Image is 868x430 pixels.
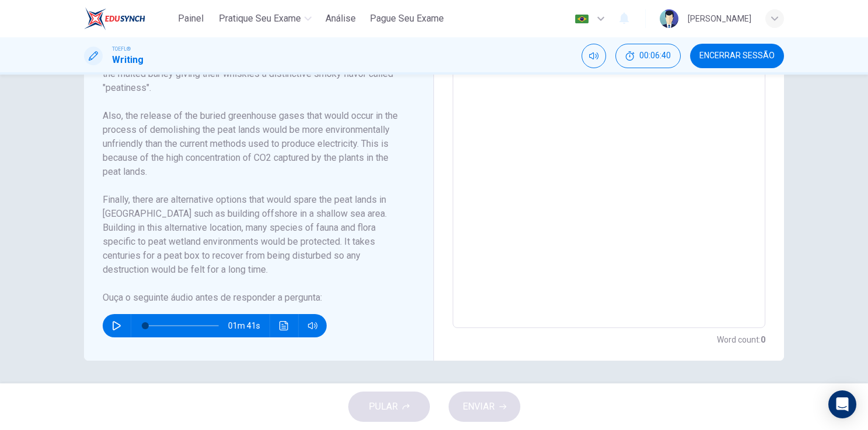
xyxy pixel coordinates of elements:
img: pt [575,15,589,23]
span: Análise [325,12,356,26]
div: Open Intercom Messenger [828,390,856,418]
button: Análise [321,8,360,29]
span: 01m 41s [228,314,269,337]
span: Pague Seu Exame [370,12,444,26]
button: Painel [172,8,209,29]
img: Profile picture [660,9,678,28]
div: Silenciar [582,44,606,68]
button: Pague Seu Exame [365,8,449,29]
div: Esconder [615,44,681,68]
span: Painel [178,12,204,26]
button: Pratique seu exame [214,8,316,29]
h6: Ouça o seguinte áudio antes de responder a pergunta : [103,291,401,305]
span: TOEFL® [112,45,131,53]
a: EduSynch logo [84,7,172,30]
button: Encerrar Sessão [690,44,784,68]
h1: Writing [112,53,143,67]
h6: Also, the release of the buried greenhouse gases that would occur in the process of demolishing t... [103,109,401,179]
span: Pratique seu exame [219,12,301,26]
h6: Word count : [717,333,765,347]
img: EduSynch logo [84,7,145,30]
span: Encerrar Sessão [699,51,775,61]
h6: Finally, there are alternative options that would spare the peat lands in [GEOGRAPHIC_DATA] such ... [103,193,401,277]
strong: 0 [761,335,765,344]
button: Clique para ver a transcrição do áudio [275,314,293,337]
span: 00:06:40 [639,51,671,61]
button: 00:06:40 [615,44,681,68]
div: [PERSON_NAME] [688,12,751,26]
